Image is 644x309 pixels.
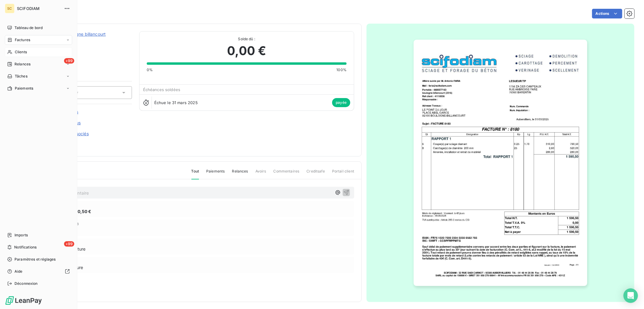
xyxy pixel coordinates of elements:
[5,71,72,81] a: Tâches
[17,6,60,11] span: SCIFODIAM
[414,40,587,286] img: invoice_thumbnail
[592,9,622,18] button: Actions
[332,169,354,179] span: Portail client
[15,49,27,55] span: Clients
[64,241,74,247] span: +99
[5,47,72,57] a: Clients
[147,67,153,73] span: 0%
[15,37,30,43] span: Factures
[5,59,72,69] a: +99Relances
[14,61,30,67] span: Relances
[5,4,14,13] div: SC
[14,269,23,274] span: Aide
[274,169,300,179] span: Commentaires
[5,296,42,305] img: Logo LeanPay
[14,257,56,262] span: Paramètres et réglages
[14,232,28,238] span: Imports
[15,86,33,91] span: Paiements
[15,74,27,79] span: Tâches
[14,25,43,31] span: Tableau de bord
[5,23,72,33] a: Tableau de bord
[69,208,91,215] span: 1 590,50 €
[5,267,72,276] a: Aide
[306,169,325,179] span: Creditsafe
[143,87,181,92] span: Échéances soldées
[147,36,347,42] span: Solde dû :
[332,98,350,107] span: payée
[255,169,266,179] span: Avoirs
[5,84,72,93] a: Paiements
[5,35,72,45] a: Factures
[5,230,72,240] a: Imports
[336,67,347,73] span: 100%
[5,255,72,264] a: Paramètres et réglages
[227,42,266,60] span: 0,00 €
[232,169,248,179] span: Relances
[14,245,37,250] span: Notifications
[206,169,225,179] span: Paiements
[47,38,132,43] span: 41110536
[191,169,199,179] span: Tout
[64,58,74,64] span: +99
[623,288,638,303] div: Open Intercom Messenger
[154,100,198,105] span: Échue le 31 mars 2025
[14,281,38,286] span: Déconnexion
